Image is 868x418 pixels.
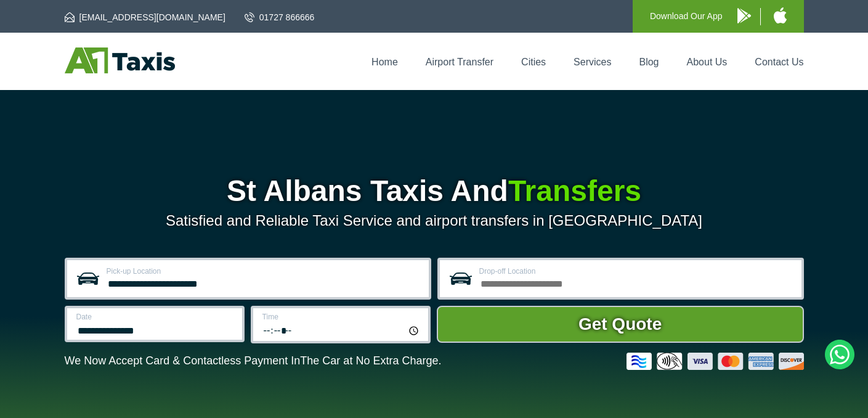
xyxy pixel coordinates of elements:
p: We Now Accept Card & Contactless Payment In [65,354,442,367]
span: The Car at No Extra Charge. [300,354,441,367]
a: Home [371,57,398,67]
a: 01727 866666 [245,11,315,23]
a: Blog [639,57,659,67]
label: Pick-up Location [107,268,421,275]
a: Services [574,57,611,67]
a: Contact Us [755,57,803,67]
a: [EMAIL_ADDRESS][DOMAIN_NAME] [65,11,225,23]
a: About Us [687,57,728,67]
h1: St Albans Taxis And [65,176,804,206]
label: Drop-off Location [479,268,794,275]
p: Download Our App [650,9,723,24]
img: A1 Taxis iPhone App [774,7,787,23]
img: A1 Taxis Android App [737,8,751,23]
label: Date [76,313,235,321]
iframe: chat widget [699,391,862,418]
span: Transfers [508,174,641,207]
a: Cities [521,57,546,67]
img: A1 Taxis St Albans LTD [65,47,175,73]
button: Get Quote [437,306,804,343]
img: Credit And Debit Cards [627,353,804,370]
a: Airport Transfer [426,57,493,67]
p: Satisfied and Reliable Taxi Service and airport transfers in [GEOGRAPHIC_DATA] [65,212,804,229]
label: Time [262,313,421,321]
